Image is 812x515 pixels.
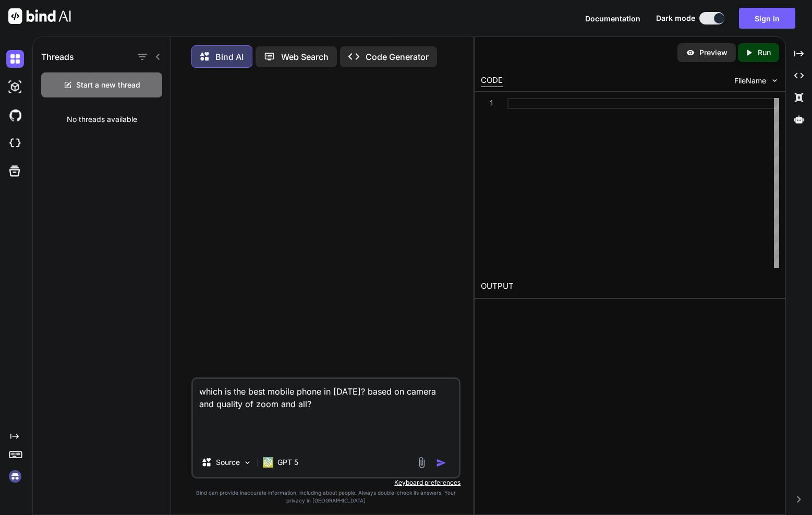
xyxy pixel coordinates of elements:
[366,51,429,63] p: Code Generator
[263,457,273,468] img: GPT 5
[686,48,695,57] img: preview
[585,13,640,24] button: Documentation
[8,8,71,24] img: Bind AI
[193,379,459,448] textarea: which is the best mobile phone in [DATE]? based on camera and quality of zoom and all?
[475,274,785,299] h2: OUTPUT
[33,106,171,133] div: No threads available
[436,458,446,468] img: icon
[6,134,24,152] img: cloudideIcon
[277,457,298,468] p: GPT 5
[6,468,24,485] img: signin
[416,457,428,469] img: attachment
[585,14,640,23] span: Documentation
[41,51,74,63] h1: Threads
[481,98,494,109] div: 1
[770,76,779,85] img: chevron down
[739,8,795,29] button: Sign in
[215,51,244,63] p: Bind AI
[76,80,140,90] span: Start a new thread
[758,47,771,58] p: Run
[216,457,240,468] p: Source
[191,489,460,505] p: Bind can provide inaccurate information, including about people. Always double-check its answers....
[656,13,695,23] span: Dark mode
[481,75,503,87] div: CODE
[699,47,728,58] p: Preview
[6,50,24,68] img: darkChat
[281,51,329,63] p: Web Search
[243,458,252,467] img: Pick Models
[6,78,24,96] img: darkAi-studio
[734,76,766,86] span: FileName
[191,479,460,487] p: Keyboard preferences
[6,106,24,124] img: githubDark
